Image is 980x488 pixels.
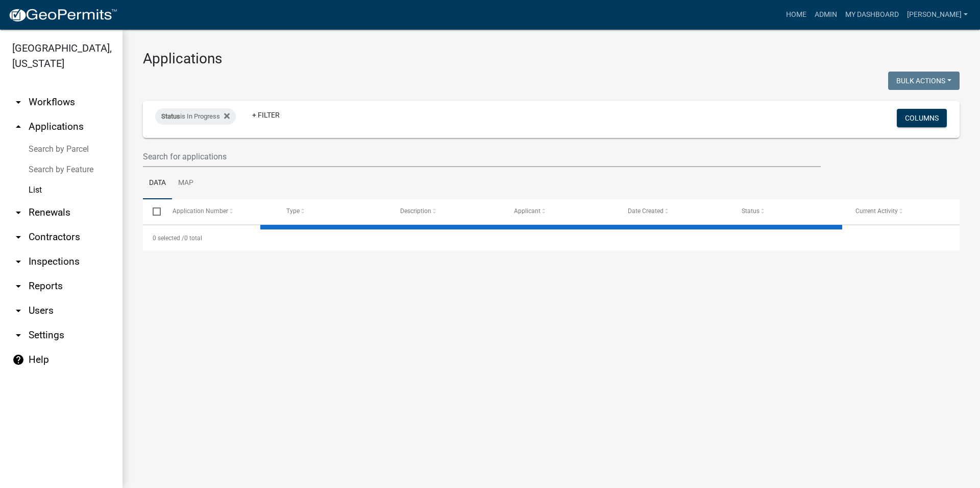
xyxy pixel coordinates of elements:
[12,231,24,243] i: arrow_drop_down
[155,108,236,125] div: is In Progress
[173,207,228,215] span: Application Number
[143,199,162,224] datatable-header-cell: Select
[12,206,24,219] i: arrow_drop_down
[514,207,541,215] span: Applicant
[143,50,960,67] h3: Applications
[888,72,960,90] button: Bulk Actions
[732,199,846,224] datatable-header-cell: Status
[162,199,276,224] datatable-header-cell: Application Number
[153,235,184,242] span: 0 selected /
[841,5,903,25] a: My Dashboard
[12,255,24,268] i: arrow_drop_down
[12,354,24,366] i: help
[504,199,618,224] datatable-header-cell: Applicant
[143,225,960,251] div: 0 total
[12,305,24,317] i: arrow_drop_down
[628,207,664,215] span: Date Created
[276,199,390,224] datatable-header-cell: Type
[846,199,960,224] datatable-header-cell: Current Activity
[12,121,24,133] i: arrow_drop_up
[12,280,24,292] i: arrow_drop_down
[143,167,172,200] a: Data
[855,207,898,215] span: Current Activity
[742,207,759,215] span: Status
[897,109,947,127] button: Columns
[143,146,821,167] input: Search for applications
[618,199,732,224] datatable-header-cell: Date Created
[172,167,200,200] a: Map
[161,112,180,120] span: Status
[903,5,972,25] a: [PERSON_NAME]
[400,207,431,215] span: Description
[12,329,24,341] i: arrow_drop_down
[244,106,288,124] a: + Filter
[286,207,300,215] span: Type
[12,96,24,108] i: arrow_drop_down
[390,199,504,224] datatable-header-cell: Description
[782,5,811,25] a: Home
[811,5,841,25] a: Admin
